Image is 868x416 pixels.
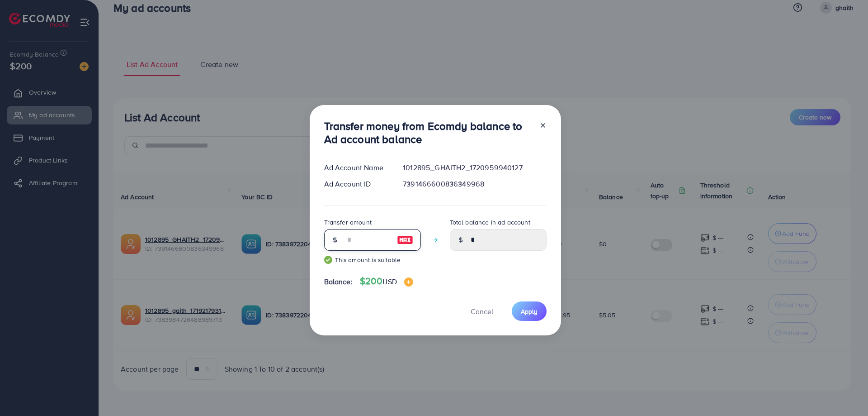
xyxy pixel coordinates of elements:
div: 7391466600836349968 [396,179,553,189]
img: guide [324,256,332,264]
span: Apply [521,307,538,316]
h3: Transfer money from Ecomdy balance to Ad account balance [324,120,532,146]
button: Cancel [459,301,505,321]
span: Cancel [471,306,493,316]
label: Total balance in ad account [450,218,530,227]
div: 1012895_GHAITH2_1720959940127 [396,163,553,173]
img: image [397,234,413,245]
div: Ad Account ID [317,179,396,189]
span: USD [382,277,396,287]
label: Transfer amount [324,218,372,227]
button: Apply [512,301,547,321]
span: Balance: [324,277,353,287]
img: image [404,277,413,287]
small: This amount is suitable [324,255,421,264]
iframe: Chat [830,375,861,409]
div: Ad Account Name [317,163,396,173]
h4: $200 [360,276,413,287]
